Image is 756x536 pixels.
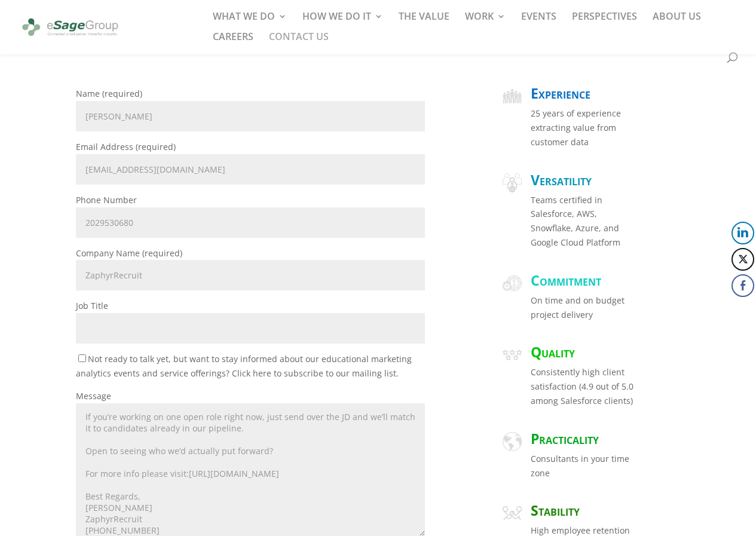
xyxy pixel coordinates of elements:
a: CAREERS [213,32,253,53]
input: Job Title [76,313,426,344]
span: Experience [531,84,590,103]
a: THE VALUE [399,12,449,32]
a: PERSPECTIVES [572,12,637,32]
p: Consistently high client satisfaction (4.9 out of 5.0 among Salesforce clients) [531,365,636,408]
span: Not ready to talk yet, but want to stay informed about our educational marketing analytics events... [76,353,412,379]
a: HOW WE DO IT [302,12,383,32]
label: Company Name (required) [76,247,426,281]
a: CONTACT US [269,32,329,53]
label: Job Title [76,300,426,334]
input: Not ready to talk yet, but want to stay informed about our educational marketing analytics events... [78,354,86,362]
input: Company Name (required) [76,260,426,290]
a: WHAT WE DO [213,12,287,32]
input: Name (required) [76,101,426,131]
input: Phone Number [76,207,426,238]
label: Phone Number [76,194,426,228]
span: Commitment [531,271,601,290]
p: 25 years of experience extracting value from customer data [531,106,636,149]
button: Twitter Share [731,248,754,271]
label: Name (required) [76,88,426,122]
textarea: Message [76,403,426,536]
p: Teams certified in Salesforce, AWS, Snowflake, Azure, and Google Cloud Platform [531,193,636,250]
input: Email Address (required) [76,154,426,185]
span: Practicality [531,429,599,448]
label: Email Address (required) [76,141,426,175]
span: Stability [531,501,580,520]
img: eSage Group [20,14,120,41]
span: Quality [531,342,575,362]
p: On time and on budget project delivery [531,293,636,322]
a: WORK [465,12,506,32]
a: ABOUT US [653,12,701,32]
button: Facebook Share [731,274,754,297]
p: Consultants in your time zone [531,452,636,480]
button: LinkedIn Share [731,222,754,244]
a: EVENTS [521,12,556,32]
span: Versatility [531,170,592,189]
